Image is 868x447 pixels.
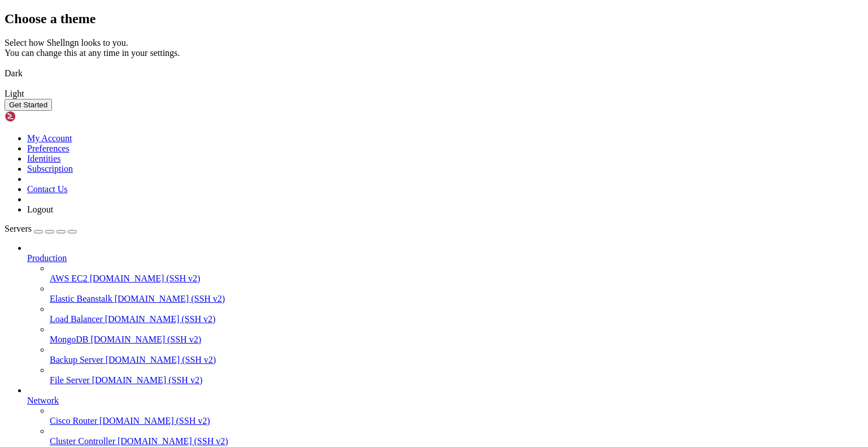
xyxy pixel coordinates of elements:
[50,274,863,284] a: AWS EC2 [DOMAIN_NAME] (SSH v2)
[50,324,863,345] li: MongoDB [DOMAIN_NAME] (SSH v2)
[5,99,52,111] button: Get Started
[5,224,77,233] a: Servers
[50,365,863,385] li: File Server [DOMAIN_NAME] (SSH v2)
[50,436,863,446] a: Cluster Controller [DOMAIN_NAME] (SSH v2)
[50,426,863,446] li: Cluster Controller [DOMAIN_NAME] (SSH v2)
[50,416,863,426] a: Cisco Router [DOMAIN_NAME] (SSH v2)
[27,133,72,143] a: My Account
[27,184,68,194] a: Contact Us
[27,253,863,263] a: Production
[50,314,863,324] a: Load Balancer [DOMAIN_NAME] (SSH v2)
[99,416,210,426] span: [DOMAIN_NAME] (SSH v2)
[50,345,863,365] li: Backup Server [DOMAIN_NAME] (SSH v2)
[106,355,216,364] span: [DOMAIN_NAME] (SSH v2)
[27,205,53,214] a: Logout
[50,294,112,303] span: Elastic Beanstalk
[27,396,59,405] span: Network
[50,304,863,324] li: Load Balancer [DOMAIN_NAME] (SSH v2)
[90,335,201,344] span: [DOMAIN_NAME] (SSH v2)
[115,294,225,303] span: [DOMAIN_NAME] (SSH v2)
[27,243,863,385] li: Production
[5,68,863,79] div: Dark
[5,38,863,58] div: Select how Shellngn looks to you. You can change this at any time in your settings.
[50,274,88,283] span: AWS EC2
[50,375,90,385] span: File Server
[27,385,863,446] li: Network
[92,375,203,385] span: [DOMAIN_NAME] (SSH v2)
[90,274,201,283] span: [DOMAIN_NAME] (SSH v2)
[50,263,863,284] li: AWS EC2 [DOMAIN_NAME] (SSH v2)
[5,11,863,27] h2: Choose a theme
[50,284,863,304] li: Elastic Beanstalk [DOMAIN_NAME] (SSH v2)
[50,406,863,426] li: Cisco Router [DOMAIN_NAME] (SSH v2)
[5,111,70,122] img: Shellngn
[27,396,863,406] a: Network
[27,154,61,163] a: Identities
[118,436,228,446] span: [DOMAIN_NAME] (SSH v2)
[50,436,115,446] span: Cluster Controller
[50,294,863,304] a: Elastic Beanstalk [DOMAIN_NAME] (SSH v2)
[50,416,97,426] span: Cisco Router
[105,314,216,324] span: [DOMAIN_NAME] (SSH v2)
[50,314,103,324] span: Load Balancer
[50,355,863,365] a: Backup Server [DOMAIN_NAME] (SSH v2)
[27,144,70,153] a: Preferences
[50,335,88,344] span: MongoDB
[5,89,863,99] div: Light
[50,375,863,385] a: File Server [DOMAIN_NAME] (SSH v2)
[5,224,32,233] span: Servers
[50,335,863,345] a: MongoDB [DOMAIN_NAME] (SSH v2)
[27,253,67,263] span: Production
[50,355,103,364] span: Backup Server
[27,164,73,173] a: Subscription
